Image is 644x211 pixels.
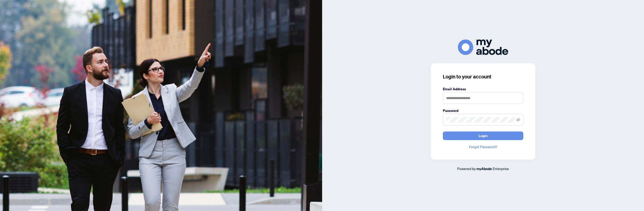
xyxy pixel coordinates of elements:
[517,118,520,121] span: eye-invisible
[443,86,523,92] label: Email Address
[443,144,523,150] a: Forgot Password?
[443,132,523,140] button: Login
[493,166,509,171] span: Enterprise
[458,39,508,55] img: ma-logo
[443,73,523,80] h3: Login to your account
[479,132,488,140] span: Login
[477,166,492,172] a: myAbode
[457,166,476,171] span: Powered by
[443,108,523,113] label: Password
